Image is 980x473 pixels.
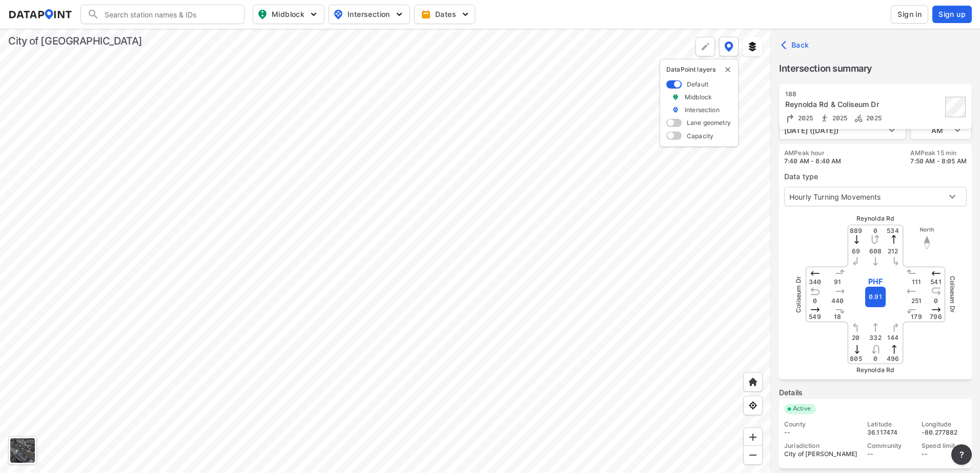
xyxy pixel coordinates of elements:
img: 5YPKRKmlfpI5mqlR8AD95paCi+0kK1fRFDJSaMmawlwaeJcJwk9O2fotCW5ve9gAAAAASUVORK5CYII= [309,9,319,19]
div: Toggle basemap [8,436,37,465]
label: Default [687,80,708,89]
button: Dates [414,5,475,24]
button: External layers [743,37,762,56]
button: delete [724,66,732,74]
div: Reynolda Rd & Coliseum Dr [785,99,942,110]
div: Latitude [867,420,912,428]
p: DataPoint layers [666,66,732,74]
span: Coliseum Dr [794,276,802,313]
span: ? [957,448,966,461]
img: Pedestrian count [820,113,830,123]
span: 2025 [830,114,848,122]
div: Zoom out [743,445,763,465]
label: AM Peak hour [784,149,842,157]
div: Jurisdiction [784,442,858,450]
label: Data type [784,171,967,182]
label: Midblock [685,93,712,101]
span: Sign up [938,9,966,19]
div: City of Winston-Salem [784,450,858,458]
span: Coliseum Dr [949,276,956,313]
img: Bicycle count [853,113,864,123]
img: map_pin_mid.602f9df1.svg [256,8,269,20]
img: Turning count [785,113,795,123]
div: Hourly Turning Movements [784,187,967,206]
label: Intersection summary [779,61,972,76]
div: Polygon tool [696,37,715,56]
span: Dates [423,9,468,19]
img: 5YPKRKmlfpI5mqlR8AD95paCi+0kK1fRFDJSaMmawlwaeJcJwk9O2fotCW5ve9gAAAAASUVORK5CYII= [394,9,404,19]
label: Intersection [685,105,720,114]
button: more [951,444,972,465]
span: 2025 [795,114,813,122]
div: -- [922,450,967,458]
input: Search [99,6,238,23]
span: Back [783,40,809,50]
div: Speed limit [922,442,967,450]
img: marker_Midblock.5ba75e30.svg [672,93,679,101]
img: MAAAAAElFTkSuQmCC [748,450,758,460]
span: Midblock [257,8,318,20]
div: Zoom in [743,427,763,447]
label: AM Peak 15 min [910,149,967,157]
span: Sign in [897,9,922,19]
div: Longitude [922,420,967,428]
img: ZvzfEJKXnyWIrJytrsY285QMwk63cM6Drc+sIAAAAASUVORK5CYII= [748,432,758,442]
img: map_pin_int.54838e6b.svg [332,8,344,20]
a: Sign in [889,5,930,24]
span: Active [789,404,816,414]
button: Back [779,37,813,53]
div: 36.117474 [867,428,912,437]
div: City of [GEOGRAPHIC_DATA] [8,34,142,48]
div: -- [784,428,858,437]
img: 5YPKRKmlfpI5mqlR8AD95paCi+0kK1fRFDJSaMmawlwaeJcJwk9O2fotCW5ve9gAAAAASUVORK5CYII= [460,9,471,19]
span: Reynolda Rd [856,214,895,222]
img: dataPointLogo.9353c09d.svg [8,9,72,19]
img: calendar-gold.39a51dde.svg [421,9,431,19]
label: Lane geometry [687,118,731,127]
span: 7:50 AM - 8:05 AM [910,157,967,165]
button: Sign in [891,5,928,24]
div: -- [867,450,912,458]
div: View my location [743,396,763,415]
span: Intersection [333,8,403,20]
img: +XpAUvaXAN7GudzAAAAAElFTkSuQmCC [748,377,758,387]
button: DataPoint layers [719,37,739,56]
div: Home [743,372,763,392]
img: marker_Intersection.6861001b.svg [672,105,679,114]
button: Midblock [253,5,324,24]
img: zeq5HYn9AnE9l6UmnFLPAAAAAElFTkSuQmCC [748,400,758,411]
label: Details [779,388,972,398]
a: Sign up [930,6,972,23]
div: AM [910,120,972,140]
img: +Dz8AAAAASUVORK5CYII= [700,41,710,52]
span: 7:40 AM - 8:40 AM [784,157,842,165]
span: 2025 [864,114,882,122]
button: Sign up [932,6,972,23]
div: 188 [785,90,942,98]
div: Community [867,442,912,450]
button: Intersection [329,5,410,24]
label: Capacity [687,132,713,140]
img: layers.ee07997e.svg [747,41,758,52]
div: County [784,420,858,428]
img: data-point-layers.37681fc9.svg [724,41,733,52]
div: -80.277882 [922,428,967,437]
img: close-external-leyer.3061a1c7.svg [724,66,732,74]
div: [DATE] ([DATE]) [779,120,906,140]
